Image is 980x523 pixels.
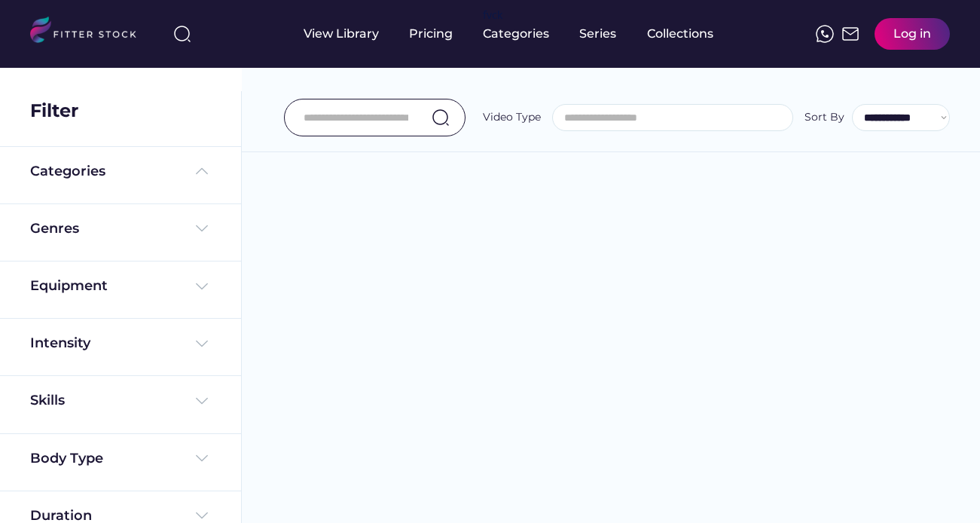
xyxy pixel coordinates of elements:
[30,449,103,468] div: Body Type
[193,277,211,295] img: Frame%20%284%29.svg
[483,26,549,42] div: Categories
[173,25,191,43] img: search-normal%203.svg
[432,109,450,127] img: search-normal.svg
[193,162,211,180] img: Frame%20%285%29.svg
[483,110,541,125] div: Video Type
[893,26,931,42] div: Log in
[193,335,211,353] img: Frame%20%284%29.svg
[409,26,453,42] div: Pricing
[30,277,108,295] div: Equipment
[841,25,859,43] img: Frame%2051.svg
[304,26,379,42] div: View Library
[30,391,68,410] div: Skills
[30,17,149,47] img: LOGO.svg
[483,8,502,23] div: fvck
[804,110,844,125] div: Sort By
[647,26,713,42] div: Collections
[30,162,105,181] div: Categories
[30,334,90,353] div: Intensity
[193,219,211,237] img: Frame%20%284%29.svg
[193,449,211,467] img: Frame%20%284%29.svg
[579,26,617,42] div: Series
[193,392,211,410] img: Frame%20%284%29.svg
[30,219,79,238] div: Genres
[816,25,834,43] img: meteor-icons_whatsapp%20%281%29.svg
[30,98,78,124] div: Filter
